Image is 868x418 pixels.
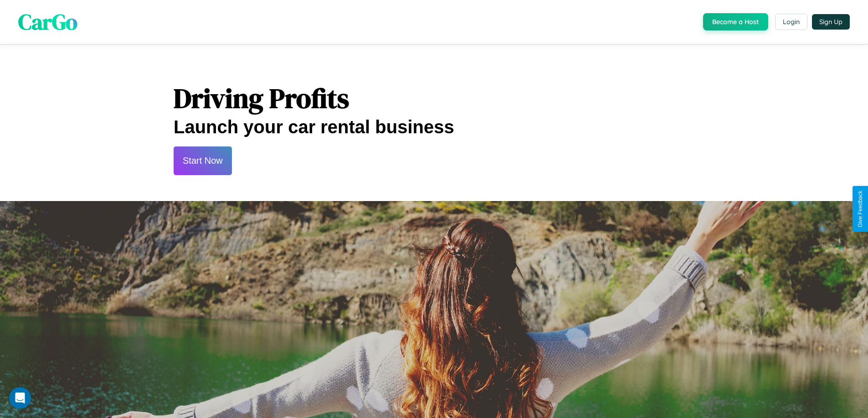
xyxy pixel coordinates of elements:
h2: Launch your car rental business [174,117,694,137]
span: CarGo [18,7,77,37]
div: Give Feedback [857,191,863,227]
button: Start Now [174,146,232,175]
iframe: Intercom live chat [9,387,31,409]
button: Become a Host [703,13,768,30]
button: Login [775,14,807,30]
h1: Driving Profits [174,80,694,117]
button: Sign Up [812,14,850,30]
